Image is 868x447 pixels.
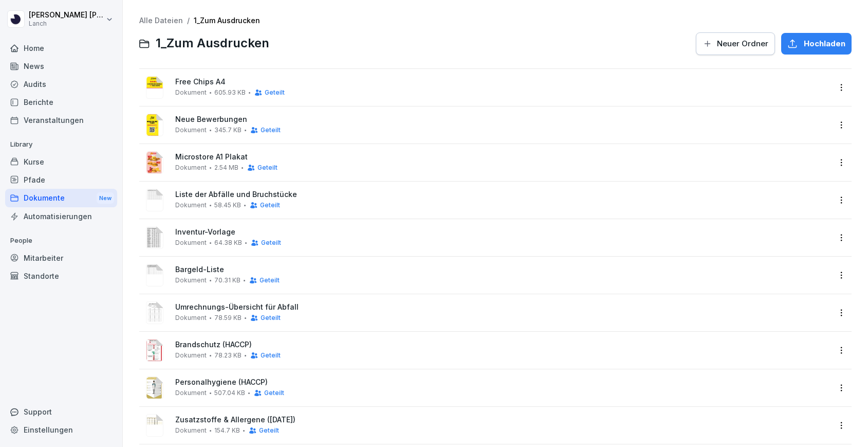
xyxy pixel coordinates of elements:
span: Personalhygiene (HACCP) [175,378,830,387]
span: Dokument [175,239,207,246]
a: Kurse [5,153,117,171]
span: 345.7 KB [214,127,242,134]
button: Hochladen [781,33,852,55]
span: 58.45 KB [214,202,241,209]
span: Neue Bewerbungen [175,115,830,124]
div: Support [5,403,117,421]
span: 64.38 KB [214,239,242,246]
span: Umrechnungs-Übersicht für Abfall [175,303,830,312]
a: Berichte [5,93,117,111]
span: Geteilt [261,352,281,359]
span: Microstore A1 Plakat [175,153,830,162]
span: Geteilt [261,127,281,134]
span: Geteilt [257,164,278,171]
span: Dokument [175,164,207,171]
span: Dokument [175,89,207,96]
a: Pfade [5,171,117,189]
span: Dokument [175,352,207,359]
a: Mitarbeiter [5,249,117,267]
p: People [5,233,117,249]
p: [PERSON_NAME] [PERSON_NAME] [29,11,104,20]
span: 605.93 KB [214,89,246,96]
span: Geteilt [260,202,280,209]
a: News [5,57,117,75]
span: Geteilt [260,277,280,284]
a: Einstellungen [5,421,117,439]
p: Library [5,136,117,153]
span: Dokument [175,202,207,209]
a: 1_Zum Ausdrucken [194,16,260,25]
span: Geteilt [265,89,285,96]
a: Alle Dateien [139,16,183,25]
span: Geteilt [264,389,284,397]
span: Dokument [175,427,207,434]
span: 78.23 KB [214,352,242,359]
span: Dokument [175,127,207,134]
span: Geteilt [261,239,281,246]
span: / [187,16,190,25]
span: 2.54 MB [214,164,238,171]
span: Hochladen [804,38,845,49]
span: 78.59 KB [214,314,242,321]
span: 1_Zum Ausdrucken [156,36,269,51]
a: DokumenteNew [5,189,117,208]
span: Brandschutz (HACCP) [175,341,830,349]
span: Dokument [175,314,207,321]
span: Neuer Ordner [717,38,768,49]
span: Dokument [175,277,207,284]
span: Geteilt [261,314,281,321]
div: New [97,192,114,204]
button: Neuer Ordner [696,32,775,55]
span: Dokument [175,389,207,397]
a: Automatisierungen [5,207,117,225]
a: Audits [5,75,117,93]
a: Standorte [5,267,117,285]
span: Free Chips A4 [175,78,830,86]
span: Bargeld-Liste [175,265,830,274]
span: 70.31 KB [214,277,241,284]
a: Veranstaltungen [5,111,117,129]
p: Lanch [29,20,104,27]
span: 507.04 KB [214,389,245,397]
a: Home [5,39,117,57]
div: Dokumente [5,189,117,208]
span: 154.7 KB [214,427,240,434]
span: Inventur-Vorlage [175,228,830,237]
span: Liste der Abfälle und Bruchstücke [175,190,830,199]
span: Geteilt [259,427,279,434]
span: Zusatzstoffe & Allergene ([DATE]) [175,416,830,424]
